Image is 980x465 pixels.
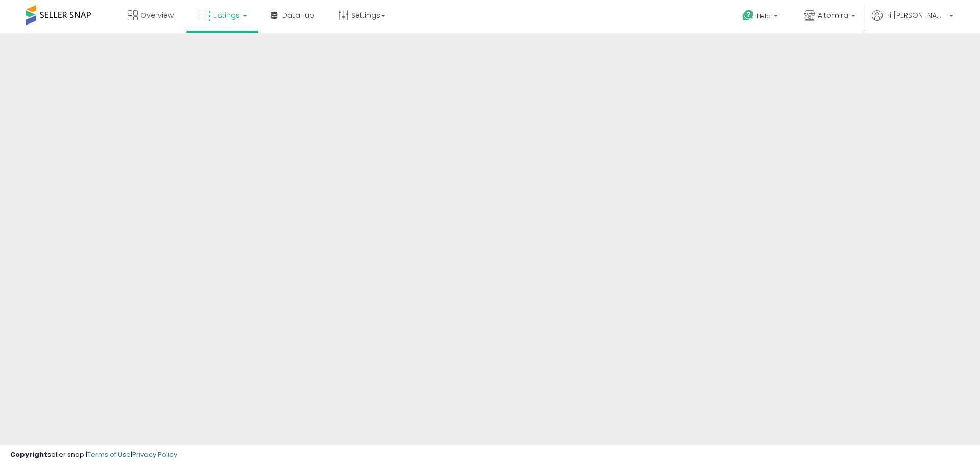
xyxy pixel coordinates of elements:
span: Overview [140,10,174,20]
a: Help [734,2,788,33]
a: Hi [PERSON_NAME] [872,10,953,33]
span: DataHub [282,10,314,20]
span: Hi [PERSON_NAME] [885,10,946,20]
a: Privacy Policy [132,450,177,459]
span: Listings [213,10,240,20]
a: Terms of Use [87,450,131,459]
strong: Copyright [10,450,47,459]
i: Get Help [742,9,754,22]
span: Altomira [818,10,848,20]
span: Help [757,12,771,20]
div: seller snap | | [10,450,177,460]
